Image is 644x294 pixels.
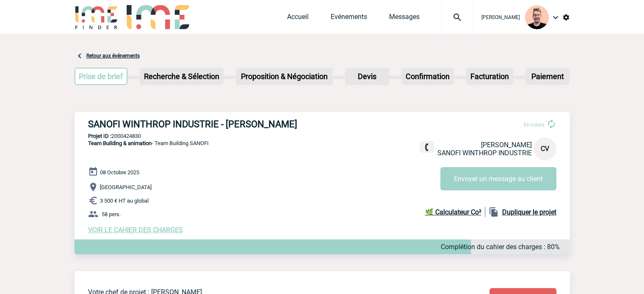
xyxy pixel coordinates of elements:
a: VOIR LE CAHIER DES CHARGES [88,226,183,234]
p: Confirmation [402,69,453,84]
p: Recherche & Sélection [141,69,223,84]
h3: SANOFI WINTHROP INDUSTRIE - [PERSON_NAME] [88,119,342,129]
img: IME-Finder [75,5,119,29]
span: Team Building & animation [88,140,152,146]
p: Proposition & Négociation [237,69,332,84]
button: Envoyer un message au client [440,167,556,190]
p: Paiement [526,69,569,84]
a: 🌿 Calculateur Co² [425,207,485,217]
b: Dupliquer le projet [502,208,556,216]
span: [GEOGRAPHIC_DATA] [100,184,152,190]
b: Projet ID : [88,133,111,139]
span: SANOFI WINTHROP INDUSTRIE [437,149,532,157]
p: 2000424830 [75,133,570,139]
span: - Team Building SANOFI [88,140,209,146]
span: 08 Octobre 2025 [100,169,139,176]
span: CV [541,145,549,153]
img: fixe.png [423,143,431,151]
img: file_copy-black-24dp.png [489,207,499,217]
a: Retour aux événements [86,53,140,59]
span: 58 pers. [102,211,121,217]
span: 3 500 € HT au global [100,198,149,204]
a: Accueil [287,13,309,25]
a: Evénements [331,13,367,25]
p: Prise de brief [75,69,127,84]
p: Facturation [467,69,512,84]
a: Messages [389,13,420,25]
span: [PERSON_NAME] [481,14,520,20]
p: Devis [346,69,388,84]
b: 🌿 Calculateur Co² [425,208,481,216]
span: [PERSON_NAME] [481,141,532,149]
span: En cours [524,121,544,128]
img: 129741-1.png [525,5,549,29]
